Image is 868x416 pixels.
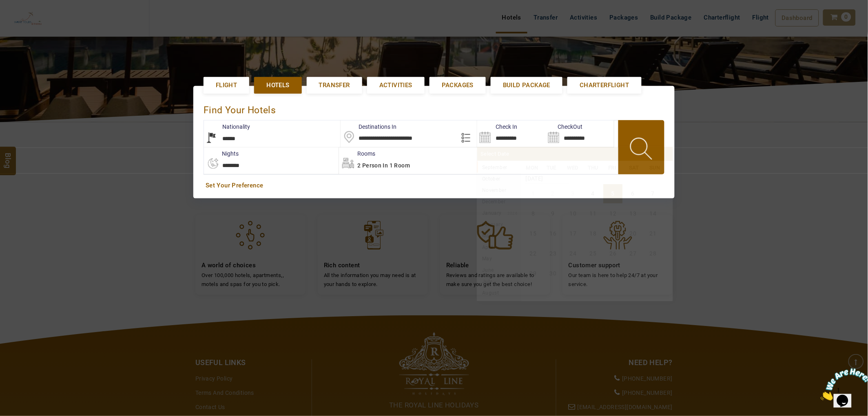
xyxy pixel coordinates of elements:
strong: [DATE] [526,169,569,184]
li: October [477,173,522,184]
li: SUN [645,163,666,172]
span: Packages [442,81,474,90]
span: 2 Person in 1 Room [357,162,410,169]
small: 2025 [507,165,565,170]
label: Destinations In [341,123,397,131]
li: June [477,264,522,275]
iframe: chat widget [817,365,868,404]
span: Flight [216,81,237,90]
li: Thursday, 11 September 2025 [584,204,603,223]
li: TUE [542,163,563,172]
li: Tuesday, 9 September 2025 [544,204,563,223]
li: THU [584,163,604,172]
span: Activities [379,81,412,90]
li: Wednesday, 17 September 2025 [564,224,583,243]
li: July [477,275,522,287]
label: Check In [477,123,517,131]
li: Wednesday, 24 September 2025 [564,244,583,263]
label: Rooms [339,150,375,158]
span: Hotels [266,81,289,90]
li: Friday, 5 September 2025 [604,184,623,203]
li: Saturday, 6 September 2025 [624,184,643,203]
span: Build Package [503,81,550,90]
input: Search [546,121,614,147]
input: Search [477,121,545,147]
li: January [477,207,522,218]
li: Friday, 19 September 2025 [604,224,623,243]
li: Monday, 22 September 2025 [524,244,543,263]
a: Transfer [307,77,362,94]
li: SAT [625,163,646,172]
li: Tuesday, 23 September 2025 [544,244,563,263]
li: Saturday, 20 September 2025 [624,224,643,243]
li: MON [522,163,542,172]
li: August [477,287,522,298]
li: Friday, 12 September 2025 [604,204,623,223]
li: Friday, 26 September 2025 [604,244,623,263]
li: Sunday, 14 September 2025 [644,204,663,223]
li: May [477,253,522,264]
li: April [477,241,522,253]
span: Transfer [319,81,350,90]
li: Wednesday, 10 September 2025 [564,204,583,223]
li: February [477,218,522,230]
li: Monday, 29 September 2025 [524,264,543,283]
small: 2026 [502,211,518,216]
a: Hotels [254,77,301,94]
a: Charterflight [567,77,641,94]
li: Sunday, 28 September 2025 [644,244,663,263]
li: FRI [604,163,625,172]
li: Tuesday, 30 September 2025 [544,264,563,283]
li: March [477,230,522,241]
label: CheckOut [546,123,583,131]
label: Nationality [204,123,250,131]
div: Select Date [477,147,673,161]
div: Find Your Hotels [204,96,664,120]
li: Monday, 8 September 2025 [524,204,543,223]
li: Thursday, 25 September 2025 [584,244,603,263]
li: Monday, 15 September 2025 [524,224,543,243]
a: Set Your Preference [206,181,662,190]
a: Packages [430,77,486,94]
li: December [477,196,522,207]
li: Thursday, 18 September 2025 [584,224,603,243]
li: Saturday, 13 September 2025 [624,204,643,223]
a: Build Package [491,77,562,94]
li: Sunday, 21 September 2025 [644,224,663,243]
span: Charterflight [580,81,629,90]
li: WED [563,163,584,172]
li: November [477,184,522,196]
span: 1 [3,3,7,10]
li: Thursday, 4 September 2025 [584,184,603,203]
li: Saturday, 27 September 2025 [624,244,643,263]
label: nights [204,150,239,158]
li: Sunday, 7 September 2025 [644,184,663,203]
li: Tuesday, 16 September 2025 [544,224,563,243]
li: September [477,161,522,173]
img: Chat attention grabber [3,3,54,35]
a: Activities [367,77,425,94]
a: Flight [204,77,249,94]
